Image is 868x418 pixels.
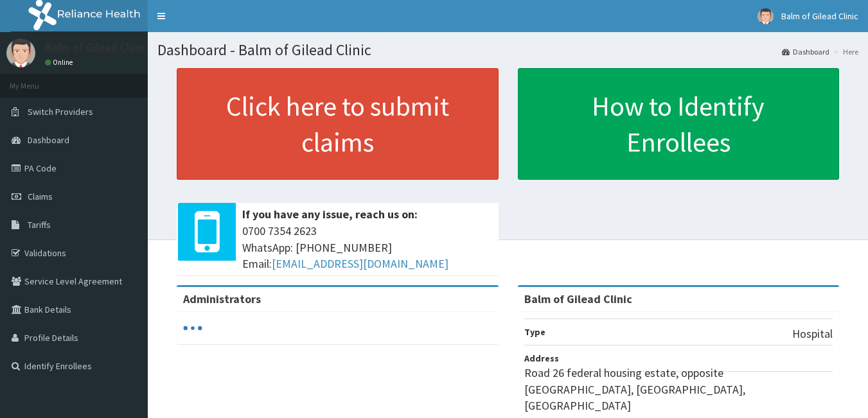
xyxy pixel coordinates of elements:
[518,68,840,180] a: How to Identify Enrollees
[781,10,858,22] span: Balm of Gilead Clinic
[524,353,559,364] b: Address
[831,46,858,57] li: Here
[45,58,76,67] a: Online
[28,134,69,146] span: Dashboard
[524,292,632,306] strong: Balm of Gilead Clinic
[524,326,545,338] b: Type
[757,8,774,24] img: User Image
[177,68,499,180] a: Click here to submit claims
[792,326,833,342] p: Hospital
[6,39,35,67] img: User Image
[28,219,51,231] span: Tariffs
[28,191,53,202] span: Claims
[183,318,202,338] svg: audio-loading
[157,42,858,58] h1: Dashboard - Balm of Gilead Clinic
[272,256,448,271] a: [EMAIL_ADDRESS][DOMAIN_NAME]
[45,42,147,53] p: Balm of Gilead Clinic
[782,46,829,57] a: Dashboard
[524,365,833,414] p: Road 26 federal housing estate, opposite [GEOGRAPHIC_DATA], [GEOGRAPHIC_DATA], [GEOGRAPHIC_DATA]
[183,292,261,306] b: Administrators
[242,207,418,222] b: If you have any issue, reach us on:
[28,106,93,118] span: Switch Providers
[242,223,492,272] span: 0700 7354 2623 WhatsApp: [PHONE_NUMBER] Email:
